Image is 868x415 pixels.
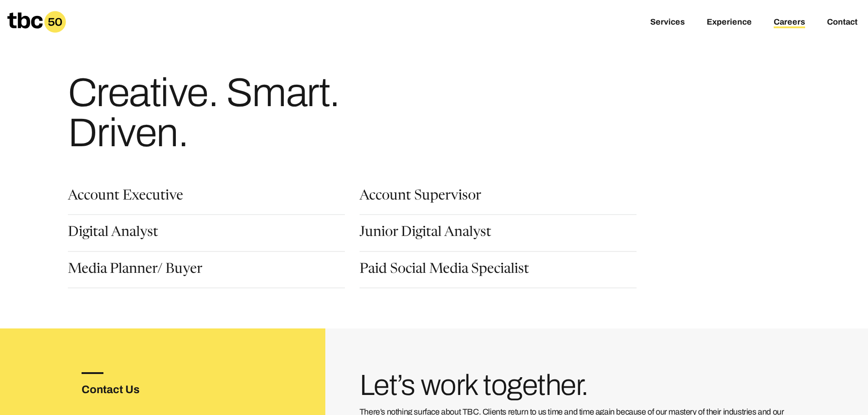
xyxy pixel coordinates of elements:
a: Paid Social Media Specialist [360,263,529,278]
a: Careers [774,17,805,28]
a: Experience [707,17,752,28]
a: Account Executive [68,190,183,205]
a: Contact [827,17,858,28]
a: Account Supervisor [360,190,481,205]
h3: Let’s work together. [360,372,800,399]
a: Media Planner/ Buyer [68,263,202,278]
a: Junior Digital Analyst [360,226,491,241]
a: Services [650,17,685,28]
h3: Contact Us [82,381,169,398]
a: Digital Analyst [68,226,158,241]
h1: Creative. Smart. Driven. [68,73,418,153]
a: Homepage [7,11,66,33]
